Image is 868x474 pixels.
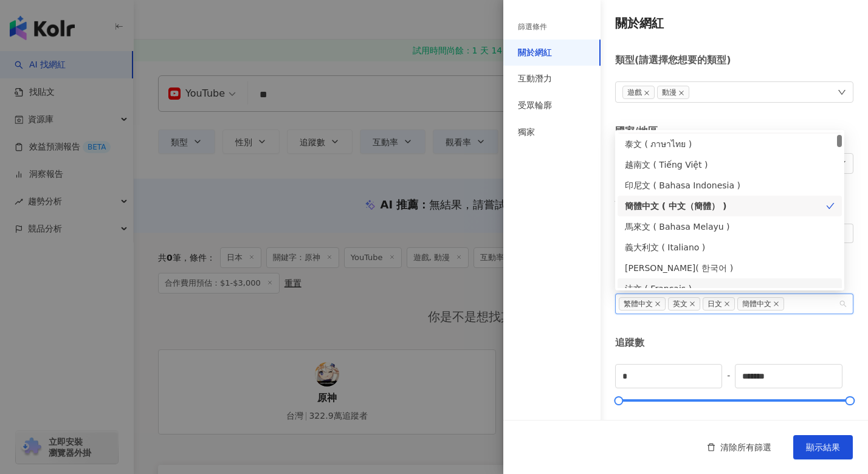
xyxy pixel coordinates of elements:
[625,220,835,233] div: 馬來文 ( Bahasa Melayu )
[615,53,853,67] div: 類型 ( 請選擇您想要的類型 )
[695,435,784,459] button: 清除所有篩選
[618,175,842,196] div: 印尼文 ( Bahasa Indonesia )
[722,369,735,382] span: -
[622,86,655,99] span: 遊戲
[773,301,779,307] span: close
[838,88,846,97] span: down
[793,435,853,459] button: 顯示結果
[826,202,835,210] span: check
[678,90,684,96] span: close
[625,137,835,151] div: 泰文 ( ภาษาไทย )
[625,282,835,295] div: 法文 ( Français )
[615,125,853,138] div: 國家/地區
[615,336,853,349] div: 追蹤數
[657,86,689,99] span: 動漫
[724,301,730,307] span: close
[518,73,552,85] div: 互動潛力
[668,297,700,311] span: 英文
[618,154,842,175] div: 越南文 ( Tiếng Việt )
[625,261,835,275] div: [PERSON_NAME]( 한국어 )
[703,297,735,311] span: 日文
[618,196,842,216] div: 簡體中文 ( 中文（簡體） )
[806,442,840,452] span: 顯示結果
[625,158,835,171] div: 越南文 ( Tiếng Việt )
[720,442,771,452] span: 清除所有篩選
[518,47,552,59] div: 關於網紅
[518,126,535,139] div: 獨家
[618,237,842,258] div: 義大利文 ( Italiano )
[625,179,835,192] div: 印尼文 ( Bahasa Indonesia )
[625,241,835,254] div: 義大利文 ( Italiano )
[737,297,784,311] span: 簡體中文
[618,278,842,299] div: 法文 ( Français )
[518,22,547,32] div: 篩選條件
[518,100,552,112] div: 受眾輪廓
[618,258,842,278] div: 韓文 ( 한국어 )
[689,301,695,307] span: close
[707,443,715,452] span: delete
[655,301,661,307] span: close
[625,199,826,213] div: 簡體中文 ( 中文（簡體） )
[619,297,666,311] span: 繁體中文
[644,90,650,96] span: close
[618,134,842,154] div: 泰文 ( ภาษาไทย )
[615,15,853,32] h4: 關於網紅
[618,216,842,237] div: 馬來文 ( Bahasa Melayu )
